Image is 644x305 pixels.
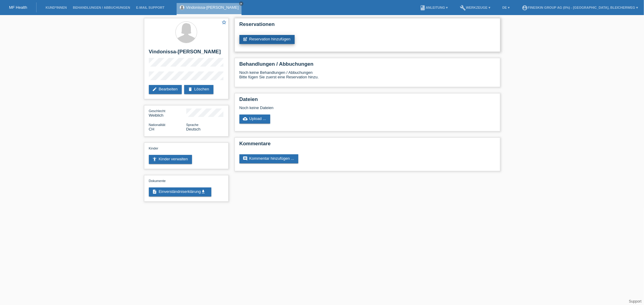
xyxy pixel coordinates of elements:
a: account_circleFineSkin Group AG (0%) - [GEOGRAPHIC_DATA], Bleicherweg ▾ [519,6,641,9]
a: E-Mail Support [133,6,168,9]
i: accessibility_new [152,157,157,162]
span: Kinder [149,146,159,150]
a: DE ▾ [499,6,513,9]
span: Dokumente [149,179,166,183]
i: get_app [201,189,206,194]
i: book [420,5,426,11]
span: Deutsch [186,127,201,131]
a: post_addReservation hinzufügen [239,35,295,44]
i: close [240,2,243,5]
a: descriptionEinverständniserklärungget_app [149,187,211,197]
a: cloud_uploadUpload ... [239,115,271,124]
a: MF Health [9,5,27,10]
a: close [239,2,243,6]
h2: Behandlungen / Abbuchungen [239,61,495,70]
i: delete [188,87,193,92]
h2: Vindonissa-[PERSON_NAME] [149,49,224,58]
h2: Kommentare [239,141,495,150]
i: description [152,189,157,194]
i: star_border [222,20,227,25]
a: accessibility_newKinder verwalten [149,155,192,164]
a: star_border [222,20,227,26]
div: Weiblich [149,108,186,118]
h2: Reservationen [239,21,495,30]
span: Schweiz [149,127,155,131]
a: Vindonissa-[PERSON_NAME] [186,5,239,10]
a: bookAnleitung ▾ [417,6,451,9]
i: post_add [243,37,248,42]
i: account_circle [522,5,528,11]
a: editBearbeiten [149,85,182,94]
a: commentKommentar hinzufügen ... [239,154,299,163]
i: cloud_upload [243,116,248,121]
span: Geschlecht [149,109,165,113]
a: buildWerkzeuge ▾ [457,6,493,9]
div: Noch keine Dateien [239,105,424,110]
i: edit [152,87,157,92]
div: Noch keine Behandlungen / Abbuchungen Bitte fügen Sie zuerst eine Reservation hinzu. [239,70,495,84]
i: build [460,5,466,11]
span: Sprache [186,123,199,127]
a: Kund*innen [43,6,70,9]
a: Support [629,299,642,303]
a: deleteLöschen [184,85,213,94]
i: comment [243,156,248,161]
a: Behandlungen / Abbuchungen [70,6,133,9]
h2: Dateien [239,96,495,105]
span: Nationalität [149,123,165,127]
